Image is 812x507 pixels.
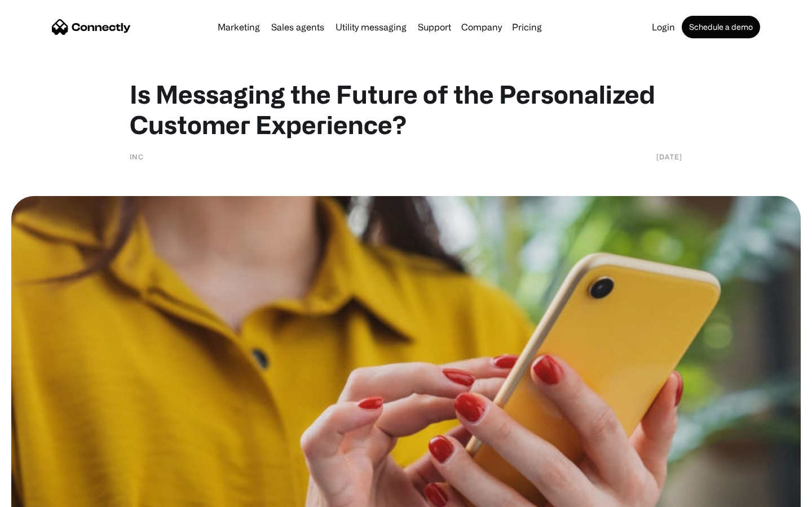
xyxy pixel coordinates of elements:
[267,23,329,32] a: Sales agents
[656,151,682,162] div: [DATE]
[682,16,760,38] a: Schedule a demo
[507,23,546,32] a: Pricing
[23,487,68,503] ul: Language list
[331,23,411,32] a: Utility messaging
[11,487,68,503] aside: Language selected: English
[213,23,264,32] a: Marketing
[413,23,456,32] a: Support
[130,151,144,162] div: Inc
[130,79,682,140] h1: Is Messaging the Future of the Personalized Customer Experience?
[461,19,502,35] div: Company
[647,23,679,32] a: Login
